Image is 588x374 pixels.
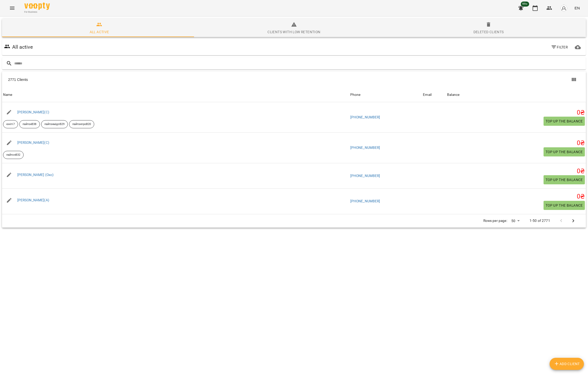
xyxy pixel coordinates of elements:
[3,92,348,98] span: Name
[447,139,585,147] h5: 0 ₴
[575,5,580,11] span: EN
[544,201,585,210] button: Top up the balance
[549,43,570,52] button: Filter
[350,92,361,98] div: Phone
[6,2,18,14] button: Menu
[24,10,50,14] span: For Business
[24,3,50,10] img: Voopty Logo
[3,151,24,159] div: пайтонВ32
[544,117,585,126] button: Top up the balance
[423,92,445,98] span: Email
[546,149,583,155] span: Top up the balance
[44,122,65,127] p: пайтонмідлВ29
[568,74,580,86] button: Columns view
[17,198,49,202] a: [PERSON_NAME](А)
[267,29,320,35] div: Clients with low retention
[6,153,20,157] p: пайтонВ32
[560,5,567,12] img: avatar_s.png
[473,29,504,35] div: Deleted clients
[6,122,15,127] p: юніті7
[423,92,432,98] div: Sort
[350,115,380,119] a: [PHONE_NUMBER]
[551,44,568,50] span: Filter
[546,177,583,183] span: Top up the balance
[69,120,94,128] div: пайтонпроВ20
[447,167,585,175] h5: 0 ₴
[350,146,380,150] a: [PHONE_NUMBER]
[530,218,550,223] p: 1-50 of 2771
[17,140,49,145] a: [PERSON_NAME](С)
[544,175,585,184] button: Top up the balance
[350,92,421,98] span: Phone
[447,193,585,201] h5: 0 ₴
[447,92,459,98] div: Sort
[3,120,18,128] div: юніті7
[423,92,432,98] div: Email
[8,77,298,82] div: 2771 Clients
[17,110,49,114] a: [PERSON_NAME](С)
[23,122,37,127] p: пайтонВ38
[3,92,12,98] div: Sort
[509,217,521,225] div: 50
[350,92,361,98] div: Sort
[12,43,33,51] h6: All active
[544,147,585,156] button: Top up the balance
[546,118,583,124] span: Top up the balance
[17,173,54,177] a: [PERSON_NAME] (Окс)
[567,215,579,227] button: Next Page
[521,2,529,7] span: 99+
[483,218,507,223] p: Rows per page:
[41,120,68,128] div: пайтонмідлВ29
[350,199,380,203] a: [PHONE_NUMBER]
[3,92,12,98] div: Name
[350,174,380,178] a: [PHONE_NUMBER]
[72,122,91,127] p: пайтонпроВ20
[447,92,585,98] span: Balance
[90,29,109,35] div: All active
[546,202,583,208] span: Top up the balance
[447,92,459,98] div: Balance
[573,3,582,13] button: EN
[447,109,585,117] h5: 0 ₴
[19,120,40,128] div: пайтонВ38
[2,72,586,88] div: Table Toolbar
